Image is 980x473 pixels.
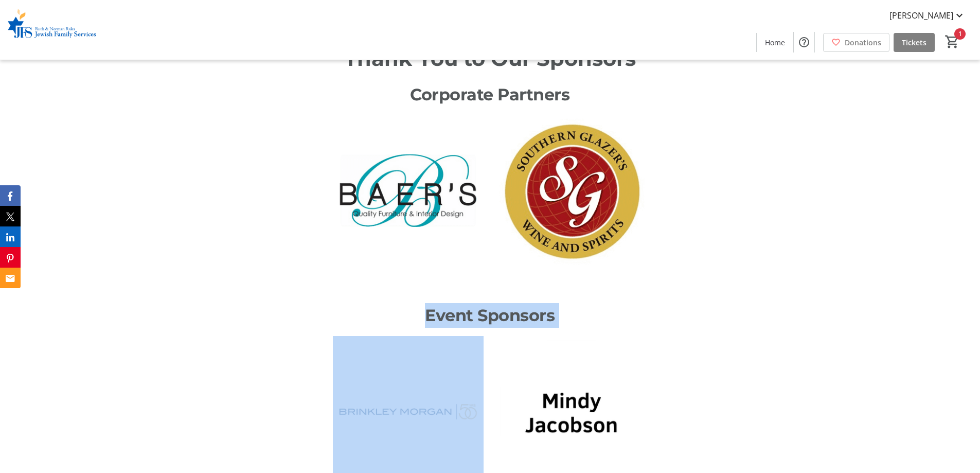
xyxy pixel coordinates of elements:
[845,37,881,48] span: Donations
[881,7,974,24] button: [PERSON_NAME]
[765,37,785,48] span: Home
[823,33,889,52] a: Donations
[902,37,926,48] span: Tickets
[496,115,647,266] img: logo
[794,32,814,52] button: Help
[757,33,793,52] a: Home
[894,33,935,52] a: Tickets
[169,82,810,107] p: Corporate Partners
[169,303,810,328] p: Event Sponsors
[943,32,961,51] button: Cart
[6,4,98,56] img: Ruth & Norman Rales Jewish Family Services's Logo
[889,9,953,22] span: [PERSON_NAME]
[333,115,484,266] img: logo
